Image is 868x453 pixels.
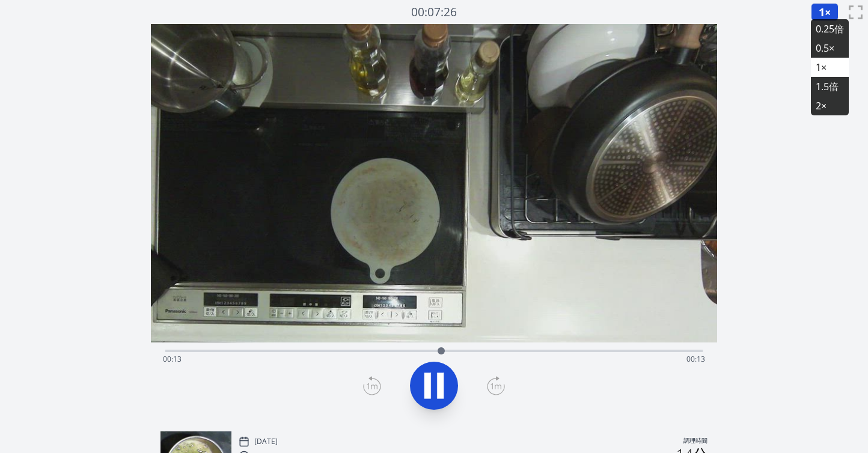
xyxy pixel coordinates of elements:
span: 00:13 [163,354,182,364]
font: × [825,5,831,19]
span: 00:13 [686,354,705,364]
font: 調理時間 [683,437,708,445]
font: 00:07:26 [411,4,457,20]
font: 2× [816,99,827,112]
font: 0.5× [816,41,834,55]
button: 1× [811,3,839,21]
font: 1× [816,61,827,74]
font: 1 [819,5,825,19]
font: [DATE] [254,436,278,446]
font: 0.25倍 [816,22,844,35]
font: 1.5倍 [816,80,839,93]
